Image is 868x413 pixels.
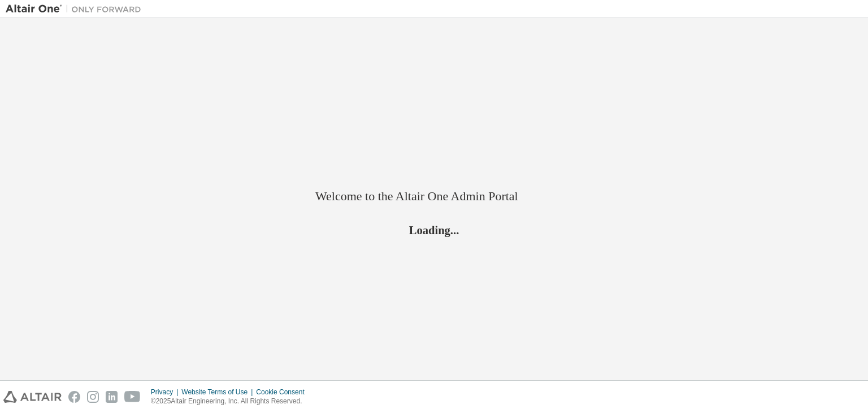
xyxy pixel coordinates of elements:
img: altair_logo.svg [3,391,62,403]
img: linkedin.svg [106,391,118,403]
p: © 2025 Altair Engineering, Inc. All Rights Reserved. [151,397,311,406]
h2: Welcome to the Altair One Admin Portal [315,188,553,204]
div: Privacy [151,388,181,397]
div: Website Terms of Use [181,388,256,397]
img: facebook.svg [68,391,80,403]
div: Cookie Consent [256,388,311,397]
h2: Loading... [315,223,553,238]
img: youtube.svg [124,391,141,403]
img: instagram.svg [87,391,99,403]
img: Altair One [6,3,147,15]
